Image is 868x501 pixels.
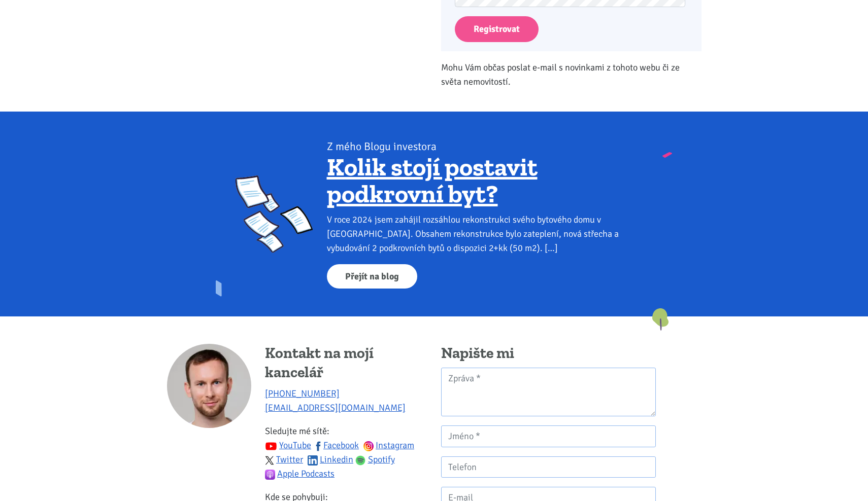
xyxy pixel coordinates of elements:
a: Kolik stojí postavit podkrovní byt? [327,152,538,209]
p: Mohu Vám občas poslat e-mail s novinkami z tohoto webu či ze světa nemovitostí. [441,60,702,89]
a: Twitter [265,454,304,465]
img: twitter.svg [265,456,274,465]
a: [PHONE_NUMBER] [265,388,340,399]
input: Telefon [441,456,656,478]
img: linkedin.svg [308,455,318,466]
div: Z mého Blogu investora [327,139,633,154]
img: Tomáš Kučera [167,344,251,428]
p: Sledujte mé sítě: [265,424,427,481]
img: ig.svg [363,441,374,451]
h4: Kontakt na mojí kancelář [265,344,427,382]
a: Spotify [355,454,395,465]
input: Jméno * [441,425,656,447]
a: Facebook [313,440,359,451]
img: apple-podcasts.png [265,470,275,480]
h4: Napište mi [441,344,656,363]
a: Instagram [363,440,415,451]
a: [EMAIL_ADDRESS][DOMAIN_NAME] [265,402,406,413]
a: Přejít na blog [327,264,417,289]
a: Linkedin [308,454,354,465]
img: fb.svg [313,441,323,451]
img: youtube.svg [265,440,277,452]
img: spotify.png [355,455,365,466]
button: Registrovat [455,16,539,42]
a: YouTube [265,440,312,451]
a: Apple Podcasts [265,468,335,479]
div: V roce 2024 jsem zahájil rozsáhlou rekonstrukci svého bytového domu v [GEOGRAPHIC_DATA]. Obsahem ... [327,212,633,255]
